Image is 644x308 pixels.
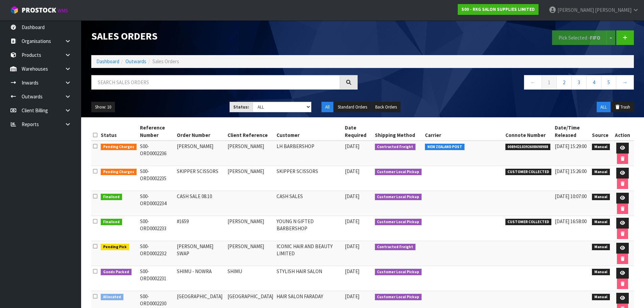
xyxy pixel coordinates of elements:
[275,216,343,241] td: YOUNG N GIFTED BARBERSHOP
[138,216,175,241] td: S00-ORD0002233
[595,7,631,13] span: [PERSON_NAME]
[375,194,422,200] span: Customer Local Pickup
[425,144,464,150] span: NEW ZEALAND POST
[321,102,333,113] button: All
[616,75,634,90] a: →
[91,102,115,113] button: Show: 10
[152,58,179,65] span: Sales Orders
[226,216,275,241] td: [PERSON_NAME]
[555,193,587,199] span: [DATE] 10:07:00
[555,143,587,149] span: [DATE] 15:29:00
[505,219,552,226] span: CUSTOMER COLLECTED
[96,58,119,65] a: Dashboard
[226,141,275,166] td: [PERSON_NAME]
[368,75,634,92] nav: Page navigation
[590,122,612,141] th: Source
[590,34,600,41] strong: FIFO
[505,144,551,150] span: 00894210392608698988
[345,293,359,300] span: [DATE]
[101,144,137,150] span: Pending Charges
[343,122,373,141] th: Date Required
[556,75,572,90] a: 2
[101,194,122,200] span: Finalised
[345,168,359,174] span: [DATE]
[138,191,175,216] td: S00-ORD0002234
[557,7,594,13] span: [PERSON_NAME]
[101,169,137,175] span: Pending Charges
[226,241,275,266] td: [PERSON_NAME]
[592,194,610,200] span: Manual
[334,102,371,113] button: Standard Orders
[275,122,343,141] th: Customer
[275,166,343,191] td: SKIPPER SCISSORS
[505,169,552,175] span: CUSTOMER COLLECTED
[125,58,146,65] a: Outwards
[592,169,610,175] span: Manual
[375,269,422,276] span: Customer Local Pickup
[175,241,226,266] td: [PERSON_NAME] SWAP
[552,30,607,45] button: Pick Selected -FIFO
[138,122,175,141] th: Reference Number
[345,143,359,149] span: [DATE]
[175,216,226,241] td: #1659
[226,166,275,191] td: [PERSON_NAME]
[373,122,424,141] th: Shipping Method
[375,219,422,226] span: Customer Local Pickup
[375,294,422,301] span: Customer Local Pickup
[555,168,587,174] span: [DATE] 15:26:00
[611,102,634,113] button: Trash
[345,243,359,250] span: [DATE]
[592,294,610,301] span: Manual
[10,6,19,14] img: cube-alt.png
[601,75,616,90] a: 5
[275,241,343,266] td: ICONIC HAIR AND BEAUTY LIMITED
[612,122,634,141] th: Action
[524,75,542,90] a: ←
[345,268,359,275] span: [DATE]
[275,191,343,216] td: CASH SALES
[175,191,226,216] td: CASH SALE 08.10
[571,75,587,90] a: 3
[504,122,553,141] th: Connote Number
[138,141,175,166] td: S00-ORD0002236
[592,144,610,150] span: Manual
[175,166,226,191] td: SKIPPER SCISSORS
[175,141,226,166] td: [PERSON_NAME]
[101,244,129,251] span: Pending Pick
[138,266,175,291] td: S00-ORD0002231
[375,144,416,150] span: Contracted Freight
[555,218,587,224] span: [DATE] 16:58:00
[375,169,422,175] span: Customer Local Pickup
[138,166,175,191] td: S00-ORD0002235
[233,104,249,110] strong: Status:
[275,141,343,166] td: LH BARBERSHOP
[175,266,226,291] td: SHIMU - NOWRA
[91,75,340,90] input: Search sales orders
[345,193,359,199] span: [DATE]
[226,266,275,291] td: SHIMU
[226,122,275,141] th: Client Reference
[372,102,401,113] button: Back Orders
[375,244,416,251] span: Contracted Freight
[586,75,601,90] a: 4
[57,7,68,14] small: WMS
[542,75,557,90] a: 1
[138,241,175,266] td: S00-ORD0002232
[91,30,358,42] h1: Sales Orders
[553,122,590,141] th: Date/Time Released
[592,269,610,276] span: Manual
[175,122,226,141] th: Order Number
[458,4,539,15] a: S00 - RKG SALON SUPPLIES LIMITED
[22,6,56,15] span: ProStock
[592,244,610,251] span: Manual
[275,266,343,291] td: STYLISH HAIR SALON
[101,294,123,301] span: Allocated
[99,122,138,141] th: Status
[345,218,359,224] span: [DATE]
[101,219,122,226] span: Finalised
[461,6,535,12] strong: S00 - RKG SALON SUPPLIES LIMITED
[597,102,611,113] button: ALL
[423,122,504,141] th: Carrier
[592,219,610,226] span: Manual
[101,269,132,276] span: Goods Packed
